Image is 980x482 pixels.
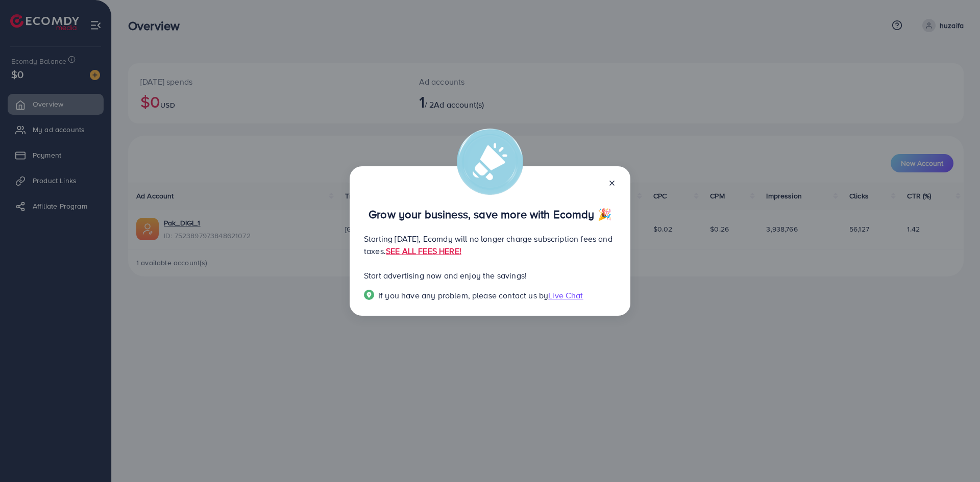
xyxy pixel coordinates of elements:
[364,290,374,300] img: Popup guide
[457,129,523,195] img: alert
[548,290,583,301] span: Live Chat
[364,208,616,220] p: Grow your business, save more with Ecomdy 🎉
[378,290,548,301] span: If you have any problem, please contact us by
[364,233,616,257] p: Starting [DATE], Ecomdy will no longer charge subscription fees and taxes.
[386,245,461,257] a: SEE ALL FEES HERE!
[364,269,616,282] p: Start advertising now and enjoy the savings!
